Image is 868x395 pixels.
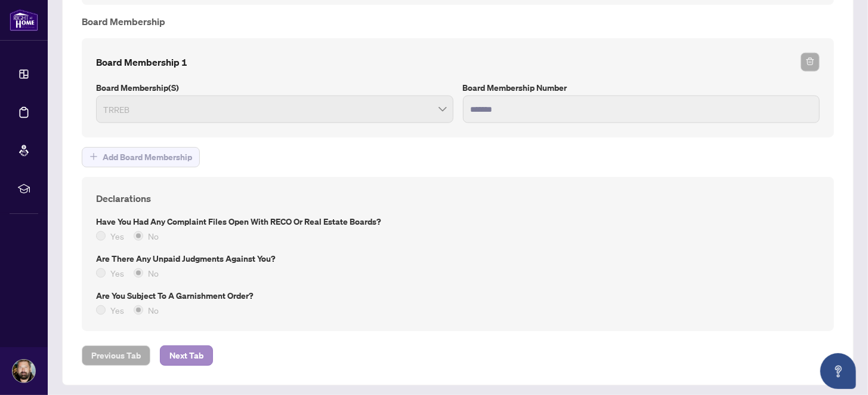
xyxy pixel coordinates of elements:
h4: Board Membership [82,14,834,29]
label: Are you subject to a Garnishment Order? [96,289,820,302]
img: logo [10,9,38,31]
label: Board Membership Number [463,81,820,94]
span: No [143,267,163,280]
span: No [143,304,163,317]
h4: Board Membership 1 [96,55,187,69]
label: Board Membership(s) [96,81,453,94]
span: Yes [106,229,129,243]
label: Have you had any complaint files open with RECO or Real Estate Boards? [96,215,820,228]
button: Next Tab [160,345,213,366]
span: Next Tab [169,346,203,365]
h4: Declarations [96,191,820,206]
span: Yes [106,267,129,280]
label: Are there any unpaid judgments against you? [96,252,820,265]
button: Previous Tab [82,345,150,366]
button: Add Board Membership [82,147,200,167]
span: TRREB [103,98,446,121]
span: Yes [106,304,129,317]
button: Open asap [820,353,856,389]
img: Profile Icon [13,360,35,382]
span: No [143,229,163,243]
